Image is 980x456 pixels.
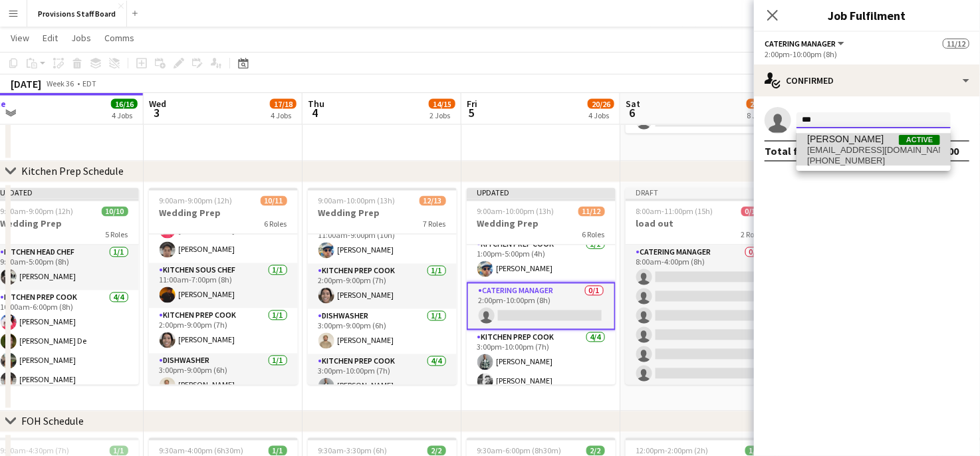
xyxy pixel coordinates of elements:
[308,98,324,110] span: Thu
[429,110,455,120] div: 2 Jobs
[112,110,137,120] div: 4 Jobs
[626,218,775,230] h3: load out
[82,78,96,88] div: EDT
[306,105,324,120] span: 4
[160,196,233,206] span: 9:00am-9:00pm (12h)
[21,165,124,178] div: Kitchen Prep Schedule
[467,188,616,199] div: Updated
[308,309,457,354] app-card-role: Dishwasher1/13:00pm-9:00pm (6h)[PERSON_NAME]
[477,207,554,217] span: 9:00am-10:00pm (13h)
[636,207,713,217] span: 8:00am-11:00pm (15h)
[626,188,775,385] app-job-card: Draft8:00am-11:00pm (15h)0/10load out2 RolesCatering Manager0/88:00am-4:00pm (8h)
[467,330,616,433] app-card-role: Kitchen Prep Cook4/43:00pm-10:00pm (7h)[PERSON_NAME][PERSON_NAME]
[318,446,388,456] span: 9:30am-3:30pm (6h)
[111,99,138,109] span: 16/16
[149,308,298,354] app-card-role: Kitchen Prep Cook1/12:00pm-9:00pm (7h)[PERSON_NAME]
[420,196,446,206] span: 12/13
[160,446,244,456] span: 9:30am-4:00pm (6h30m)
[318,196,396,206] span: 9:00am-10:00pm (13h)
[741,207,764,217] span: 0/10
[747,99,773,109] span: 23/49
[467,98,477,110] span: Fri
[99,29,140,47] a: Comms
[149,354,298,399] app-card-role: Dishwasher1/13:00pm-9:00pm (6h)[PERSON_NAME]
[271,110,296,120] div: 4 Jobs
[626,245,775,425] app-card-role: Catering Manager0/88:00am-4:00pm (8h)
[626,98,640,110] span: Sat
[149,263,298,308] app-card-role: Kitchen Sous Chef1/111:00am-7:00pm (8h)[PERSON_NAME]
[588,110,614,120] div: 4 Jobs
[110,446,128,456] span: 1/1
[754,7,980,24] h3: Job Fulfilment
[429,99,455,109] span: 14/15
[261,196,287,206] span: 10/11
[807,145,940,156] span: nlampitoc@hotmail.com
[265,219,287,229] span: 6 Roles
[588,99,614,109] span: 20/26
[943,39,969,49] span: 11/12
[11,32,29,44] span: View
[807,134,884,145] span: Nathaniel Lampitoc
[269,446,287,456] span: 1/1
[37,29,63,47] a: Edit
[624,105,640,120] span: 6
[270,99,297,109] span: 17/18
[308,207,457,219] h3: Wedding Prep
[765,144,810,158] div: Total fee
[308,219,457,264] app-card-role: Kitchen Sous Chef1/111:00am-9:00pm (10h)[PERSON_NAME]
[1,207,74,217] span: 9:00am-9:00pm (12h)
[765,39,836,49] span: Catering Manager
[71,32,91,44] span: Jobs
[43,32,58,44] span: Edit
[467,188,616,385] app-job-card: Updated9:00am-10:00pm (13h)11/12Wedding Prep6 RolesKitchen Sous Chef1/111:00am-7:00pm (8h)[PERSON...
[5,29,35,47] a: View
[754,64,980,96] div: Confirmed
[467,283,616,330] app-card-role: Catering Manager0/12:00pm-10:00pm (8h)
[586,446,605,456] span: 2/2
[747,110,773,120] div: 8 Jobs
[308,188,457,385] app-job-card: 9:00am-10:00pm (13h)12/13Wedding Prep7 Roles11:00am-7:00pm (8h)[PERSON_NAME]Kitchen Sous Chef1/11...
[465,105,477,120] span: 5
[1,446,70,456] span: 9:30am-4:30pm (7h)
[149,188,298,385] app-job-card: 9:00am-9:00pm (12h)10/11Wedding Prep6 Roles[PERSON_NAME][PERSON_NAME] De[PERSON_NAME][PERSON_NAME...
[765,39,846,49] button: Catering Manager
[428,446,446,456] span: 2/2
[741,230,764,240] span: 2 Roles
[424,219,446,229] span: 7 Roles
[578,207,605,217] span: 11/12
[147,105,166,120] span: 3
[467,218,616,230] h3: Wedding Prep
[899,135,940,145] span: Active
[765,49,969,59] div: 2:00pm-10:00pm (8h)
[149,98,166,110] span: Wed
[21,415,84,428] div: FOH Schedule
[27,1,127,27] button: Provisions Staff Board
[477,446,562,456] span: 9:30am-6:00pm (8h30m)
[104,32,134,44] span: Comms
[106,230,128,240] span: 5 Roles
[467,237,616,283] app-card-role: Kitchen Prep Cook1/11:00pm-5:00pm (4h)[PERSON_NAME]
[636,446,709,456] span: 12:00pm-2:00pm (2h)
[745,446,764,456] span: 1/1
[66,29,96,47] a: Jobs
[149,207,298,219] h3: Wedding Prep
[308,264,457,309] app-card-role: Kitchen Prep Cook1/12:00pm-9:00pm (7h)[PERSON_NAME]
[44,78,77,88] span: Week 36
[11,77,41,90] div: [DATE]
[626,188,775,199] div: Draft
[582,230,605,240] span: 6 Roles
[807,156,940,166] span: +16478046163
[102,207,128,217] span: 10/10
